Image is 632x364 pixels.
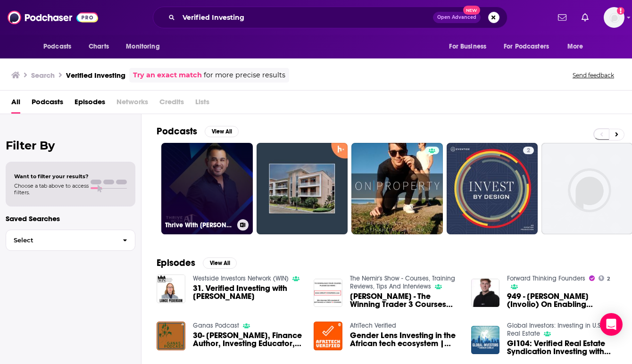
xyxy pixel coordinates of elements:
[157,257,237,269] a: EpisodesView All
[133,70,202,81] a: Try an exact match
[83,38,115,56] a: Charts
[159,94,184,114] span: Credits
[43,40,71,53] span: Podcasts
[14,182,89,196] span: Choose a tab above to access filters.
[350,292,460,308] span: [PERSON_NAME] - The Winning Trader 3 Courses Bundle – Download Verified Investing Education
[463,6,480,15] span: New
[37,38,83,56] button: open menu
[471,279,500,307] img: 949 - Ryan Pace (Involio) On Enabling Verified Social Investing
[157,274,185,303] img: 31. Verified Investing with Lance Pederson
[600,313,623,336] div: Open Intercom Messenger
[350,292,460,308] a: Gareth Soloway - The Winning Trader 3 Courses Bundle – Download Verified Investing Education
[157,322,185,350] img: 30- Kevin L. Matthews II, Finance Author, Investing Educator, VERIFIED Instagrammer
[507,339,617,356] span: GI104: Verified Real Estate Syndication Investing with [PERSON_NAME]
[578,9,592,25] a: Show notifications dropdown
[527,146,530,156] span: 2
[119,38,172,56] button: open menu
[437,15,476,20] span: Open Advanced
[314,322,342,350] img: Gender Lens Investing in the African tech ecosystem | Muthoni Wachira is Afritech Verified
[561,38,595,56] button: open menu
[193,331,303,347] a: 30- Kevin L. Matthews II, Finance Author, Investing Educator, VERIFIED Instagrammer
[14,173,89,180] span: Want to filter your results?
[350,322,396,330] a: AfriTech Verified
[31,71,55,80] h3: Search
[116,94,148,114] span: Networks
[6,230,135,251] button: Select
[89,40,109,53] span: Charts
[193,284,303,300] a: 31. Verified Investing with Lance Pederson
[507,292,617,308] a: 949 - Ryan Pace (Involio) On Enabling Verified Social Investing
[153,7,507,28] div: Search podcasts, credits, & more...
[205,126,239,137] button: View All
[449,40,486,53] span: For Business
[203,257,237,269] button: View All
[6,139,135,152] h2: Filter By
[507,339,617,356] a: GI104: Verified Real Estate Syndication Investing with Lance Pederson
[165,221,233,229] h3: Thrive With [PERSON_NAME]
[447,143,538,234] a: 2
[157,257,195,269] h2: Episodes
[350,274,455,290] a: The Nemir's Show - Courses, Training Reviews, Tips And Interviews
[604,7,624,28] span: Logged in as HughE
[599,275,610,281] a: 2
[195,94,209,114] span: Lists
[442,38,498,56] button: open menu
[32,94,63,114] a: Podcasts
[6,214,135,223] p: Saved Searches
[507,274,585,282] a: Forward Thinking Founders
[193,322,239,330] a: Ganas Podcast
[498,38,563,56] button: open menu
[75,94,105,114] a: Episodes
[507,292,617,308] span: 949 - [PERSON_NAME] (Involio) On Enabling Verified Social Investing
[193,284,303,300] span: 31. Verified Investing with [PERSON_NAME]
[66,71,125,80] h3: Verified Investing
[604,7,624,28] img: User Profile
[8,8,98,26] img: Podchaser - Follow, Share and Rate Podcasts
[507,322,602,338] a: Global Investors: Investing in U.S. Real Estate
[126,40,159,53] span: Monitoring
[617,7,624,15] svg: Add a profile image
[504,40,549,53] span: For Podcasters
[567,40,583,53] span: More
[6,237,115,243] span: Select
[179,10,433,25] input: Search podcasts, credits, & more...
[11,94,20,114] a: All
[570,71,617,79] button: Send feedback
[157,125,197,137] h2: Podcasts
[161,143,253,234] a: Thrive With [PERSON_NAME]
[523,147,534,154] a: 2
[350,331,460,347] a: Gender Lens Investing in the African tech ecosystem | Muthoni Wachira is Afritech Verified
[604,7,624,28] button: Show profile menu
[204,70,285,81] span: for more precise results
[157,125,239,137] a: PodcastsView All
[193,331,303,347] span: 30- [PERSON_NAME], Finance Author, Investing Educator, VERIFIED Instagrammer
[471,326,500,355] img: GI104: Verified Real Estate Syndication Investing with Lance Pederson
[607,277,610,281] span: 2
[554,9,570,25] a: Show notifications dropdown
[350,331,460,347] span: Gender Lens Investing in the African tech ecosystem | [PERSON_NAME] is Afritech Verified
[193,274,289,282] a: Westside Investors Network (WIN)
[433,12,481,23] button: Open AdvancedNew
[314,279,342,307] img: Gareth Soloway - The Winning Trader 3 Courses Bundle – Download Verified Investing Education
